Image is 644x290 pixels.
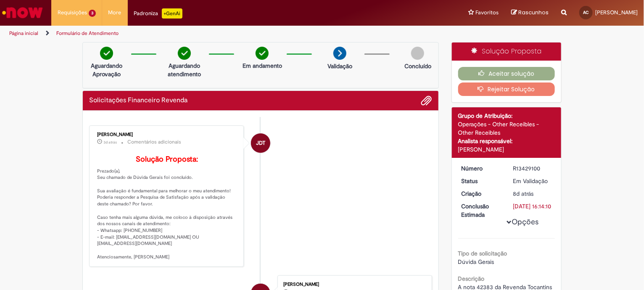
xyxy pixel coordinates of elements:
[513,177,552,185] div: Em Validação
[583,10,589,15] span: AC
[458,258,494,266] span: Dúvida Gerais
[404,62,431,70] p: Concluído
[475,8,499,17] span: Favoritos
[162,8,182,19] p: +GenAi
[452,43,562,61] div: Solução Proposta
[455,202,507,219] dt: Conclusão Estimada
[6,26,423,41] ul: Trilhas de página
[595,9,638,16] span: [PERSON_NAME]
[458,120,555,137] div: Operações - Other Receibles - Other Receibles
[56,30,119,37] a: Formulário de Atendimento
[458,275,485,282] b: Descrição
[458,82,555,96] button: Rejeitar Solução
[103,140,117,145] span: 3d atrás
[136,154,198,164] b: Solução Proposta:
[511,9,549,17] a: Rascunhos
[1,4,44,21] img: ServiceNow
[164,61,205,78] p: Aguardando atendimento
[458,145,555,154] div: [PERSON_NAME]
[518,8,549,16] span: Rascunhos
[513,189,552,198] div: 19/08/2025 15:01:11
[333,47,346,60] img: arrow-next.png
[243,61,282,70] p: Em andamento
[256,47,269,60] img: check-circle-green.png
[178,47,191,60] img: check-circle-green.png
[103,140,117,145] time: 25/08/2025 08:28:45
[513,202,552,210] div: [DATE] 16:14:10
[9,30,38,37] a: Página inicial
[513,164,552,173] div: R13429100
[513,190,533,197] time: 19/08/2025 15:01:11
[127,138,181,146] small: Comentários adicionais
[513,190,533,197] span: 8d atrás
[89,10,96,17] span: 3
[327,62,352,70] p: Validação
[458,137,555,145] div: Analista responsável:
[458,250,507,257] b: Tipo de solicitação
[458,112,555,120] div: Grupo de Atribuição:
[256,133,265,153] span: JDT
[458,67,555,80] button: Aceitar solução
[97,132,237,137] div: [PERSON_NAME]
[455,189,507,198] dt: Criação
[283,282,423,287] div: [PERSON_NAME]
[58,8,87,17] span: Requisições
[89,97,187,104] h2: Solicitações Financeiro Revenda Histórico de tíquete
[100,47,113,60] img: check-circle-green.png
[411,47,424,60] img: img-circle-grey.png
[134,8,182,19] div: Padroniza
[86,61,127,78] p: Aguardando Aprovação
[251,133,270,153] div: JOAO DAMASCENO TEIXEIRA
[455,164,507,173] dt: Número
[97,155,237,261] p: Prezado(a), Seu chamado de Dúvida Gerais foi concluído. Sua avaliação é fundamental para melhorar...
[455,177,507,185] dt: Status
[421,95,432,106] button: Adicionar anexos
[108,8,121,17] span: More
